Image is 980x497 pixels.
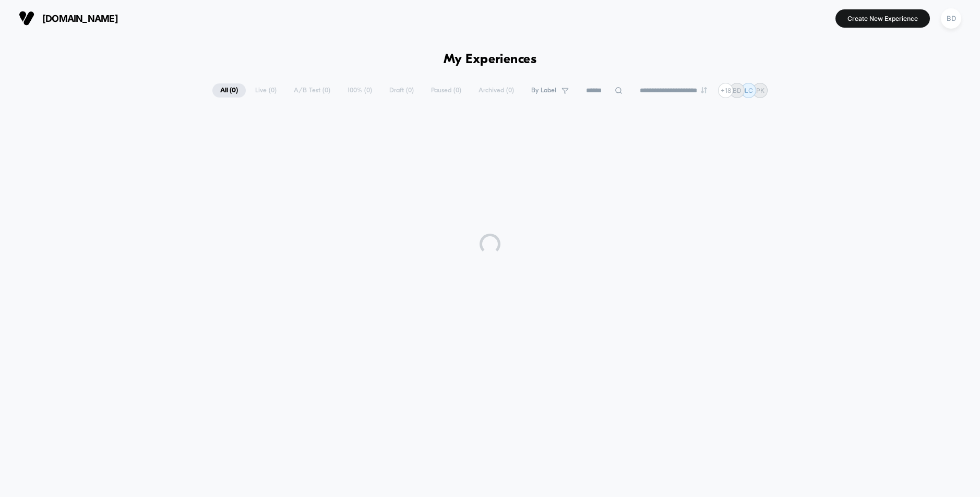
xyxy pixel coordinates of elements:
img: Visually logo [19,10,34,26]
p: BD [733,87,742,94]
span: By Label [531,87,556,94]
span: All ( 0 ) [212,83,246,98]
p: LC [745,87,753,94]
button: Create New Experience [835,9,930,28]
img: end [701,87,707,93]
button: BD [938,8,964,29]
h1: My Experiences [444,52,537,67]
button: [DOMAIN_NAME] [16,10,121,27]
span: [DOMAIN_NAME] [42,13,118,24]
div: + 18 [718,83,733,98]
p: PK [756,87,764,94]
div: BD [941,8,961,29]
